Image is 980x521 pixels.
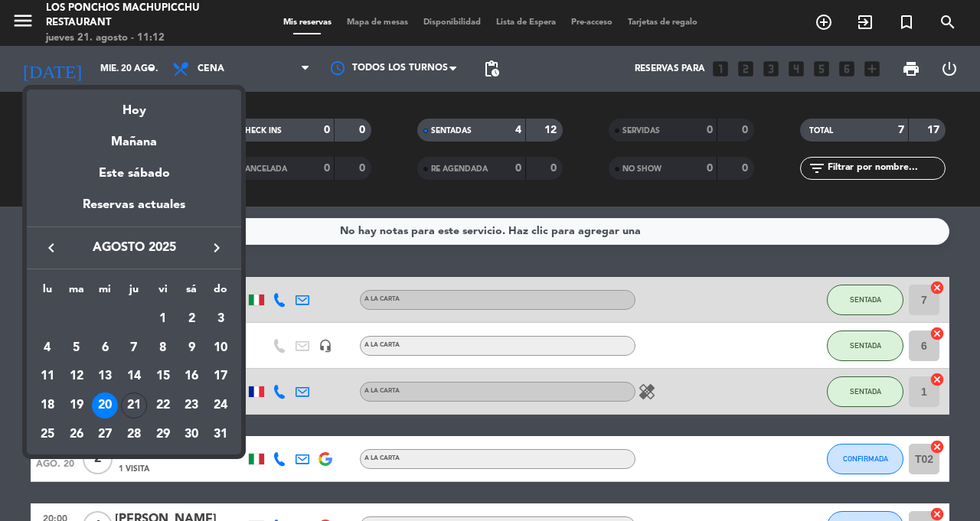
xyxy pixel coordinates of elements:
[33,334,62,363] td: 4 de agosto de 2025
[33,304,149,334] td: AGO.
[206,391,235,420] td: 24 de agosto de 2025
[27,152,241,195] div: Este sábado
[206,281,235,304] th: domingo
[121,422,147,448] div: 28
[149,304,178,334] td: 1 de agosto de 2025
[90,362,119,391] td: 13 de agosto de 2025
[62,362,91,391] td: 12 de agosto de 2025
[203,238,230,258] button: keyboard_arrow_right
[92,392,118,418] div: 20
[119,420,149,449] td: 28 de agosto de 2025
[33,420,62,449] td: 25 de agosto de 2025
[27,195,241,226] div: Reservas actuales
[62,391,91,420] td: 19 de agosto de 2025
[34,335,60,361] div: 4
[64,335,90,361] div: 5
[64,363,90,389] div: 12
[178,363,204,389] div: 16
[178,392,204,418] div: 23
[33,281,62,304] th: lunes
[150,422,176,448] div: 29
[150,335,176,361] div: 8
[119,334,149,363] td: 7 de agosto de 2025
[149,281,178,304] th: viernes
[149,334,178,363] td: 8 de agosto de 2025
[206,420,235,449] td: 31 de agosto de 2025
[121,363,147,389] div: 14
[178,420,207,449] td: 30 de agosto de 2025
[64,392,90,418] div: 19
[178,334,207,363] td: 9 de agosto de 2025
[119,391,149,420] td: 21 de agosto de 2025
[149,420,178,449] td: 29 de agosto de 2025
[38,238,65,258] button: keyboard_arrow_left
[207,392,234,418] div: 24
[207,422,234,448] div: 31
[207,239,226,257] i: keyboard_arrow_right
[27,121,241,152] div: Mañana
[33,362,62,391] td: 11 de agosto de 2025
[27,90,241,121] div: Hoy
[149,391,178,420] td: 22 de agosto de 2025
[207,306,234,332] div: 3
[121,335,147,361] div: 7
[90,420,119,449] td: 27 de agosto de 2025
[178,391,207,420] td: 23 de agosto de 2025
[178,306,204,332] div: 2
[33,391,62,420] td: 18 de agosto de 2025
[206,334,235,363] td: 10 de agosto de 2025
[178,304,207,334] td: 2 de agosto de 2025
[62,281,91,304] th: martes
[34,363,60,389] div: 11
[65,238,203,258] span: agosto 2025
[34,422,60,448] div: 25
[178,362,207,391] td: 16 de agosto de 2025
[207,335,234,361] div: 10
[62,420,91,449] td: 26 de agosto de 2025
[92,363,118,389] div: 13
[92,422,118,448] div: 27
[92,335,118,361] div: 6
[119,362,149,391] td: 14 de agosto de 2025
[64,422,90,448] div: 26
[62,334,91,363] td: 5 de agosto de 2025
[149,362,178,391] td: 15 de agosto de 2025
[90,334,119,363] td: 6 de agosto de 2025
[206,362,235,391] td: 17 de agosto de 2025
[207,363,234,389] div: 17
[90,391,119,420] td: 20 de agosto de 2025
[178,422,204,448] div: 30
[150,363,176,389] div: 15
[121,392,147,418] div: 21
[178,281,207,304] th: sábado
[34,392,60,418] div: 18
[42,239,60,257] i: keyboard_arrow_left
[178,335,204,361] div: 9
[119,281,149,304] th: jueves
[206,304,235,334] td: 3 de agosto de 2025
[90,281,119,304] th: miércoles
[150,392,176,418] div: 22
[150,306,176,332] div: 1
